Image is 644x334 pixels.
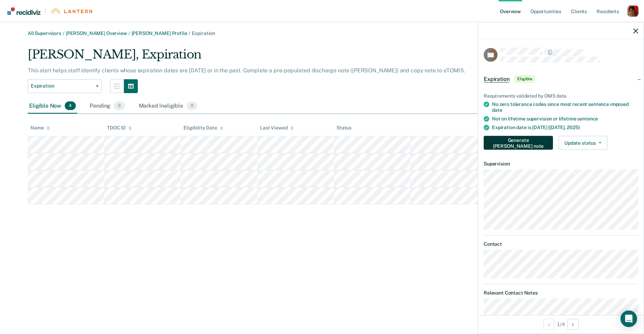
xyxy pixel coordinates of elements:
[260,125,294,131] div: Last Viewed
[184,125,223,131] div: Eligibility Date
[492,101,638,113] div: No zero tolerance codes since most recent sentence imposed
[484,136,556,150] a: Navigate to form link
[28,30,61,36] a: All Supervisors
[478,68,644,90] div: ExpirationEligible
[50,8,92,13] img: Lantern
[41,8,50,14] span: |
[567,125,580,130] span: 2025)
[627,6,638,17] button: Profile dropdown button
[66,30,127,36] a: [PERSON_NAME] Overview
[127,30,132,36] span: /
[65,101,76,110] span: 4
[620,310,637,327] div: Open Intercom Messenger
[88,99,126,114] div: Pending
[558,136,607,150] button: Update status
[543,319,554,330] button: Previous Opportunity
[484,161,638,167] dt: Supervision
[107,125,132,131] div: TDOC ID
[192,30,215,36] span: Expiration
[28,99,77,114] div: Eligible Now
[28,47,511,67] div: [PERSON_NAME], Expiration
[484,136,553,150] button: Generate [PERSON_NAME] note
[7,7,41,15] img: Recidiviz
[31,83,93,89] span: Expiration
[137,99,199,114] div: Marked Ineligible
[492,107,502,113] span: date
[337,125,351,131] div: Status
[492,125,638,130] div: Expiration date is [DATE] ([DATE],
[28,67,465,74] p: This alert helps staff identify clients whose expiration dates are [DATE] or in the past. Complet...
[478,315,644,333] div: 1 / 4
[515,75,535,82] span: Eligible
[114,101,125,110] span: 0
[132,30,187,36] a: [PERSON_NAME] Profile
[30,125,50,131] div: Name
[187,101,197,110] span: 0
[61,30,66,36] span: /
[492,116,638,122] div: Not on lifetime supervision or lifetime
[577,116,598,121] span: sentence
[567,319,579,330] button: Next Opportunity
[484,75,509,82] span: Expiration
[187,30,192,36] span: /
[484,290,638,296] dt: Relevant Contact Notes
[484,241,638,247] dt: Contact
[484,93,638,99] div: Requirements validated by OMS data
